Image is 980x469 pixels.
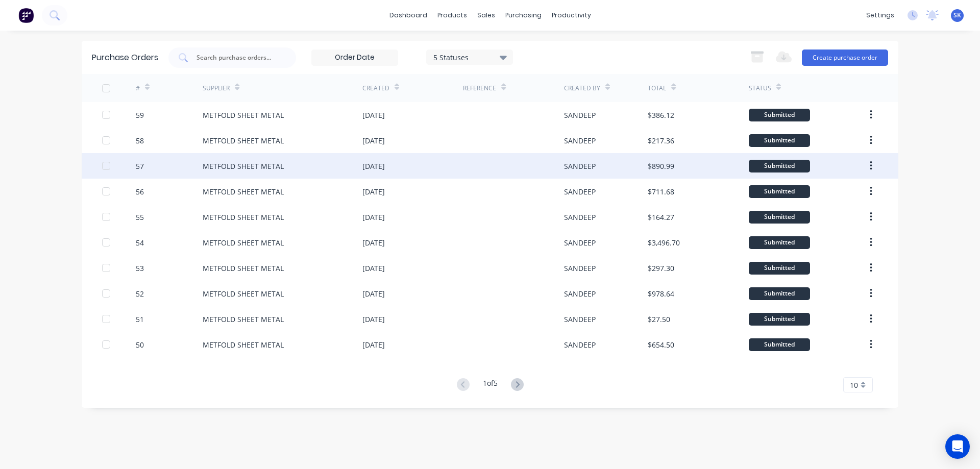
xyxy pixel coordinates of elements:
[472,8,500,23] div: sales
[749,109,810,121] div: Submitted
[648,110,674,120] div: $386.12
[648,186,674,197] div: $711.68
[362,135,385,146] div: [DATE]
[203,135,284,146] div: METFOLD SHEET METAL
[203,263,284,274] div: METFOLD SHEET METAL
[203,314,284,325] div: METFOLD SHEET METAL
[648,263,674,274] div: $297.30
[136,110,144,120] div: 59
[483,378,498,392] div: 1 of 5
[564,237,596,248] div: SANDEEP
[749,185,810,198] div: Submitted
[749,160,810,172] div: Submitted
[136,135,144,146] div: 58
[203,161,284,171] div: METFOLD SHEET METAL
[203,339,284,350] div: METFOLD SHEET METAL
[564,110,596,120] div: SANDEEP
[648,161,674,171] div: $890.99
[564,84,600,93] div: Created By
[203,186,284,197] div: METFOLD SHEET METAL
[136,314,144,325] div: 51
[463,84,496,93] div: Reference
[749,262,810,275] div: Submitted
[136,186,144,197] div: 56
[362,339,385,350] div: [DATE]
[749,287,810,300] div: Submitted
[749,313,810,326] div: Submitted
[362,110,385,120] div: [DATE]
[362,288,385,299] div: [DATE]
[648,339,674,350] div: $654.50
[564,288,596,299] div: SANDEEP
[362,212,385,223] div: [DATE]
[648,84,666,93] div: Total
[648,288,674,299] div: $978.64
[648,314,670,325] div: $27.50
[195,53,280,63] input: Search purchase orders...
[203,237,284,248] div: METFOLD SHEET METAL
[749,134,810,147] div: Submitted
[648,212,674,223] div: $164.27
[749,211,810,224] div: Submitted
[564,263,596,274] div: SANDEEP
[564,212,596,223] div: SANDEEP
[136,161,144,171] div: 57
[749,84,771,93] div: Status
[749,338,810,351] div: Submitted
[312,50,398,65] input: Order Date
[203,110,284,120] div: METFOLD SHEET METAL
[433,52,506,62] div: 5 Statuses
[861,8,899,23] div: settings
[564,186,596,197] div: SANDEEP
[850,380,858,390] span: 10
[648,237,680,248] div: $3,496.70
[136,84,140,93] div: #
[564,314,596,325] div: SANDEEP
[362,263,385,274] div: [DATE]
[564,339,596,350] div: SANDEEP
[564,161,596,171] div: SANDEEP
[547,8,596,23] div: productivity
[749,236,810,249] div: Submitted
[500,8,547,23] div: purchasing
[136,263,144,274] div: 53
[136,288,144,299] div: 52
[953,11,961,20] span: SK
[136,339,144,350] div: 50
[203,288,284,299] div: METFOLD SHEET METAL
[362,186,385,197] div: [DATE]
[203,212,284,223] div: METFOLD SHEET METAL
[384,8,432,23] a: dashboard
[564,135,596,146] div: SANDEEP
[136,212,144,223] div: 55
[802,50,888,66] button: Create purchase order
[362,314,385,325] div: [DATE]
[92,52,158,64] div: Purchase Orders
[203,84,230,93] div: Supplier
[362,84,389,93] div: Created
[136,237,144,248] div: 54
[18,8,34,23] img: Factory
[432,8,472,23] div: products
[945,434,970,459] div: Open Intercom Messenger
[648,135,674,146] div: $217.36
[362,161,385,171] div: [DATE]
[362,237,385,248] div: [DATE]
